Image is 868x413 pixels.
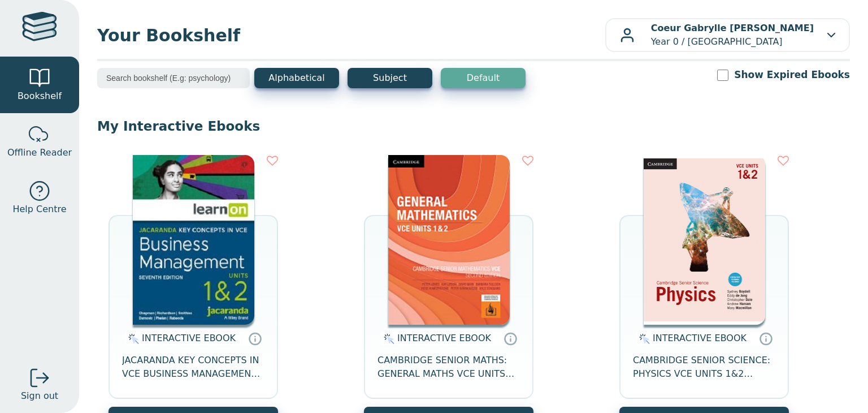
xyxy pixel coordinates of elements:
span: JACARANDA KEY CONCEPTS IN VCE BUSINESS MANAGEMENT UNITS 1&2 7E LEARNON [122,354,264,381]
span: Offline Reader [7,146,72,160]
img: interactive.svg [125,332,139,346]
b: Coeur Gabrylle [PERSON_NAME] [651,23,814,33]
span: Sign out [21,389,58,403]
button: Default [441,68,526,88]
span: CAMBRIDGE SENIOR SCIENCE: PHYSICS VCE UNITS 1&2 EBOOK [633,354,775,381]
img: interactive.svg [636,332,650,346]
span: INTERACTIVE EBOOK [397,333,491,343]
span: INTERACTIVE EBOOK [142,333,236,343]
a: Interactive eBooks are accessed online via the publisher’s portal. They contain interactive resou... [504,332,517,345]
a: Interactive eBooks are accessed online via the publisher’s portal. They contain interactive resou... [759,332,772,345]
p: Year 0 / [GEOGRAPHIC_DATA] [651,21,814,49]
img: 98e9f931-67be-40f3-b733-112c3181ee3a.jpg [388,155,510,325]
label: Show Expired Ebooks [734,68,850,82]
button: Alphabetical [254,68,339,88]
p: My Interactive Ebooks [97,118,850,135]
img: df66854f-5819-40cd-b9ed-4b963b47eb10.png [644,155,765,325]
span: Bookshelf [18,89,62,103]
input: Search bookshelf (E.g: psychology) [97,68,250,88]
button: Subject [348,68,432,88]
img: 6de7bc63-ffc5-4812-8446-4e17a3e5be0d.jpg [133,155,254,325]
button: Coeur Gabrylle [PERSON_NAME]Year 0 / [GEOGRAPHIC_DATA] [605,18,850,52]
span: CAMBRIDGE SENIOR MATHS: GENERAL MATHS VCE UNITS 1&2 EBOOK 2E [377,354,520,381]
span: Your Bookshelf [97,23,605,48]
a: Interactive eBooks are accessed online via the publisher’s portal. They contain interactive resou... [248,332,262,345]
span: Help Centre [12,203,66,216]
img: interactive.svg [380,332,394,346]
span: INTERACTIVE EBOOK [653,333,747,343]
